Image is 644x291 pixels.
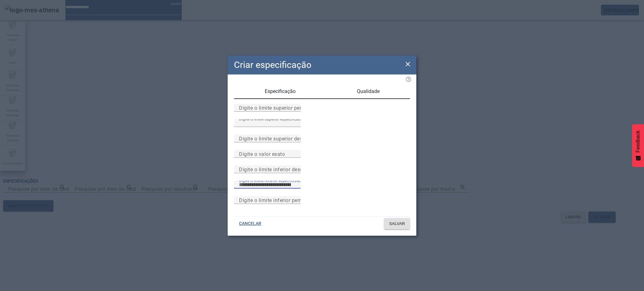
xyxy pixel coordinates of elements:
[239,221,261,227] span: CANCELAR
[357,89,380,94] span: Qualidade
[239,166,313,172] mat-label: Digite o limite inferior desejado
[239,117,303,121] mat-label: Digite o limite superior especificado
[265,89,296,94] span: Especificação
[239,151,285,157] mat-label: Digite o valor exato
[239,197,314,203] mat-label: Digite o limite inferior permitido
[239,135,315,141] mat-label: Digite o limite superior desejado
[239,105,316,111] mat-label: Digite o limite superior permitido
[384,218,410,229] button: SALVAR
[239,178,301,183] mat-label: Digite o limite inferior especificado
[632,124,644,167] button: Feedback - Mostrar pesquisa
[234,218,266,229] button: CANCELAR
[635,130,641,152] span: Feedback
[389,221,405,227] span: SALVAR
[234,58,311,72] h2: Criar especificação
